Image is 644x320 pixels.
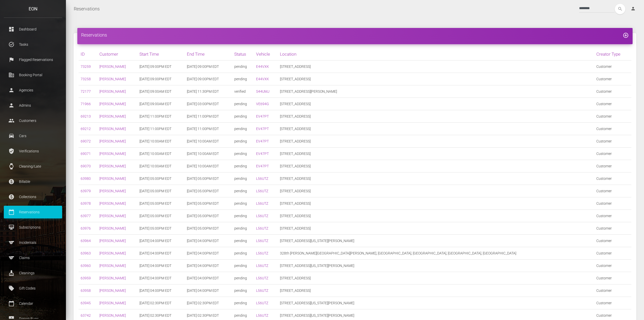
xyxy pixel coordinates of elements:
[4,69,62,81] a: corporate_fare Booking Portal
[4,130,62,142] a: drive_eta Cars
[232,110,254,123] td: pending
[8,254,58,262] p: Claims
[256,313,268,317] a: L56UTZ
[4,190,62,203] a: paid Collections
[185,60,232,73] td: [DATE] 09:00PM EDT
[137,260,185,272] td: [DATE] 04:00PM EDT
[232,85,254,98] td: verified
[8,147,58,155] p: Verifications
[256,114,269,118] a: EV47PT
[99,102,126,106] a: [PERSON_NAME]
[8,269,58,277] p: Cleanings
[627,4,640,14] a: person
[232,297,254,309] td: pending
[137,222,185,235] td: [DATE] 05:00PM EDT
[278,284,594,297] td: [STREET_ADDRESS]
[185,272,232,284] td: [DATE] 04:00PM EDT
[232,60,254,73] td: pending
[137,160,185,172] td: [DATE] 10:00AM EDT
[278,260,594,272] td: [STREET_ADDRESS][US_STATE][PERSON_NAME]
[278,235,594,247] td: [STREET_ADDRESS][US_STATE][PERSON_NAME]
[99,177,126,181] a: [PERSON_NAME]
[81,77,91,81] a: 73258
[4,297,62,310] a: calendar_today Calendar
[232,185,254,197] td: pending
[185,284,232,297] td: [DATE] 04:00PM EDT
[8,132,58,140] p: Cars
[99,77,126,81] a: [PERSON_NAME]
[232,123,254,135] td: pending
[594,160,631,172] td: Customer
[594,222,631,235] td: Customer
[256,102,269,106] a: VE694G
[4,53,62,66] a: flag Flagged Reservations
[185,123,232,135] td: [DATE] 11:00PM EDT
[594,284,631,297] td: Customer
[81,239,91,243] a: 63964
[137,247,185,260] td: [DATE] 04:00PM EDT
[8,300,58,307] p: Calendar
[594,135,631,148] td: Customer
[81,301,91,305] a: 63945
[81,251,91,255] a: 63963
[81,313,91,317] a: 63742
[137,135,185,148] td: [DATE] 10:00AM EDT
[8,56,58,63] p: Flagged Reservations
[81,214,91,218] a: 63977
[594,247,631,260] td: Customer
[256,164,269,168] a: EV47PT
[8,208,58,216] p: Reservations
[137,123,185,135] td: [DATE] 11:00PM EDT
[185,197,232,210] td: [DATE] 05:00PM EDT
[99,239,126,243] a: [PERSON_NAME]
[4,38,62,51] a: task_alt Tasks
[4,160,62,173] a: watch Cleaning/Late
[232,235,254,247] td: pending
[232,210,254,222] td: pending
[81,226,91,230] a: 63976
[185,98,232,110] td: [DATE] 03:00PM EDT
[232,98,254,110] td: pending
[594,260,631,272] td: Customer
[256,139,269,143] a: EV47PT
[99,152,126,156] a: [PERSON_NAME]
[8,193,58,201] p: Collections
[256,289,268,293] a: L56UTZ
[81,89,91,93] a: 72177
[278,85,594,98] td: [STREET_ADDRESS][PERSON_NAME]
[137,98,185,110] td: [DATE] 09:00AM EDT
[81,177,91,181] a: 63980
[623,32,629,38] a: add_circle_outline
[594,185,631,197] td: Customer
[185,185,232,197] td: [DATE] 05:00PM EDT
[137,185,185,197] td: [DATE] 05:00PM EDT
[232,148,254,160] td: pending
[8,284,58,292] p: Gift Codes
[278,123,594,135] td: [STREET_ADDRESS]
[8,117,58,124] p: Customers
[8,71,58,79] p: Booking Portal
[232,260,254,272] td: pending
[256,201,268,205] a: L56UTZ
[81,102,91,106] a: 71966
[185,160,232,172] td: [DATE] 10:00AM EDT
[4,84,62,97] a: person Agencies
[99,264,126,268] a: [PERSON_NAME]
[99,65,126,69] a: [PERSON_NAME]
[81,264,91,268] a: 63960
[185,210,232,222] td: [DATE] 05:00PM EDT
[137,148,185,160] td: [DATE] 10:00AM EDT
[137,60,185,73] td: [DATE] 09:00PM EDT
[594,110,631,123] td: Customer
[4,206,62,218] a: calendar_today Reservations
[8,102,58,109] p: Admins
[254,48,278,60] th: Vehicle
[137,110,185,123] td: [DATE] 11:00PM EDT
[81,276,91,280] a: 63959
[137,73,185,85] td: [DATE] 09:00PM EDT
[278,60,594,73] td: [STREET_ADDRESS]
[185,110,232,123] td: [DATE] 11:00PM EDT
[81,114,91,118] a: 69213
[137,48,185,60] th: Start Time
[615,4,625,14] i: search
